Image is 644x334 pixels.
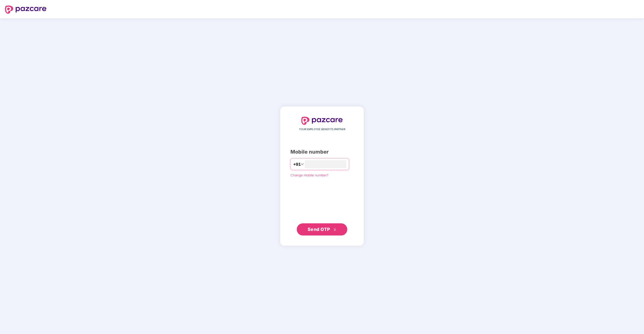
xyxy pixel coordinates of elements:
[308,227,330,232] span: Send OTP
[290,148,354,156] div: Mobile number
[301,117,343,125] img: logo
[297,223,347,235] button: Send OTPdouble-right
[301,163,304,166] span: down
[299,127,345,131] span: YOUR EMPLOYEE BENEFITS PARTNER
[293,161,301,168] span: +91
[333,228,337,231] span: double-right
[290,173,329,177] a: Change mobile number?
[5,6,46,14] img: logo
